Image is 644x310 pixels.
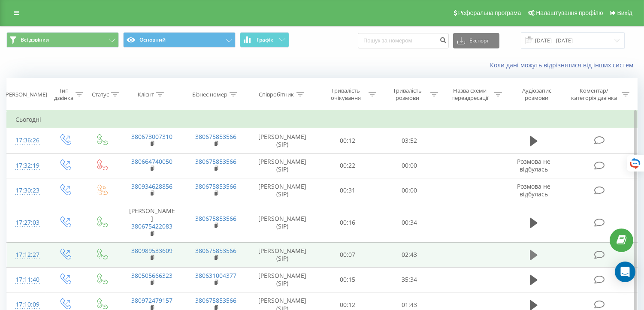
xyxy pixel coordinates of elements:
[15,247,37,263] div: 17:12:27
[386,87,428,102] div: Тривалість розмови
[240,32,289,48] button: Графік
[617,9,632,16] span: Вихід
[317,178,379,203] td: 00:31
[448,87,492,102] div: Назва схеми переадресації
[131,271,172,280] a: 380505666323
[317,153,379,178] td: 00:22
[248,153,317,178] td: [PERSON_NAME] (SIP)
[512,87,561,102] div: Аудіозапис розмови
[192,91,227,98] div: Бізнес номер
[195,182,236,190] a: 380675853566
[6,32,119,48] button: Всі дзвінки
[317,242,379,267] td: 00:07
[7,111,638,128] td: Сьогодні
[195,214,236,223] a: 380675853566
[54,87,73,102] div: Тип дзвінка
[15,271,37,288] div: 17:11:40
[453,33,499,48] button: Експорт
[15,157,37,174] div: 17:32:19
[378,128,440,153] td: 03:52
[131,182,172,190] a: 380934628856
[615,262,635,282] div: Open Intercom Messenger
[92,91,109,98] div: Статус
[21,36,49,43] span: Всі дзвінки
[317,203,379,242] td: 00:16
[257,37,273,43] span: Графік
[248,242,317,267] td: [PERSON_NAME] (SIP)
[378,267,440,292] td: 35:34
[123,32,236,48] button: Основний
[517,157,550,173] span: Розмова не відбулась
[131,222,172,230] a: 380675422083
[195,296,236,304] a: 380675853566
[195,271,236,280] a: 380631004377
[248,178,317,203] td: [PERSON_NAME] (SIP)
[325,87,367,102] div: Тривалість очікування
[490,61,638,69] a: Коли дані можуть відрізнятися вiд інших систем
[131,247,172,255] a: 380989533609
[378,203,440,242] td: 00:34
[131,132,172,141] a: 380673007310
[4,91,47,98] div: [PERSON_NAME]
[138,91,154,98] div: Клієнт
[15,132,37,149] div: 17:36:26
[15,214,37,231] div: 17:27:03
[248,128,317,153] td: [PERSON_NAME] (SIP)
[536,9,603,16] span: Налаштування профілю
[569,87,620,102] div: Коментар/категорія дзвінка
[131,296,172,304] a: 380972479157
[517,182,550,198] span: Розмова не відбулась
[378,153,440,178] td: 00:00
[458,9,521,16] span: Реферальна програма
[248,203,317,242] td: [PERSON_NAME] (SIP)
[358,33,449,48] input: Пошук за номером
[259,91,294,98] div: Співробітник
[317,128,379,153] td: 00:12
[15,182,37,199] div: 17:30:23
[248,267,317,292] td: [PERSON_NAME] (SIP)
[120,203,184,242] td: [PERSON_NAME]
[195,132,236,141] a: 380675853566
[317,267,379,292] td: 00:15
[378,178,440,203] td: 00:00
[195,157,236,166] a: 380675853566
[195,247,236,255] a: 380675853566
[131,157,172,166] a: 380664740050
[378,242,440,267] td: 02:43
